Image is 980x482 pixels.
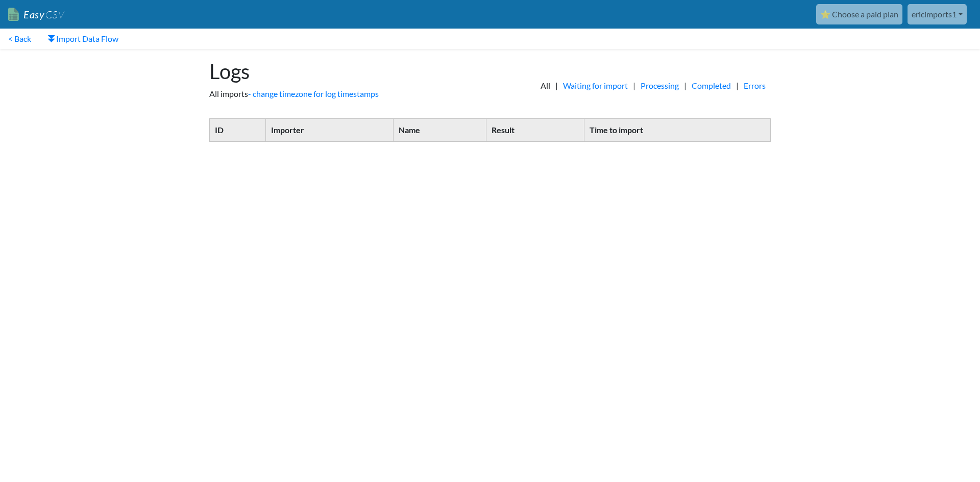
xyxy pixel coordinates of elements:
th: Time to import [584,119,770,142]
th: ID [210,119,266,142]
a: Import Data Flow [39,29,127,49]
th: Name [393,119,486,142]
th: Importer [266,119,393,142]
a: EasyCSV [8,4,64,25]
a: - change timezone for log timestamps [248,89,379,98]
p: All imports [209,88,480,100]
a: Waiting for import [558,80,633,92]
span: CSV [44,8,64,21]
th: Result [486,119,584,142]
h1: Logs [209,59,480,84]
a: Processing [635,80,684,92]
a: Errors [739,80,771,92]
div: | | | | [490,49,781,110]
a: ⭐ Choose a paid plan [816,4,902,24]
a: ericimports1 [908,4,967,24]
span: All [535,80,555,92]
a: Completed [687,80,736,92]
